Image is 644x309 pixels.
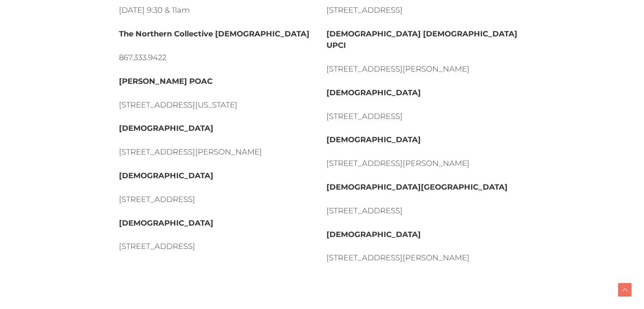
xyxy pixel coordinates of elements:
p: [STREET_ADDRESS][PERSON_NAME] [326,252,525,264]
p: [STREET_ADDRESS] [326,205,525,217]
p: [STREET_ADDRESS] [326,5,525,16]
p: [STREET_ADDRESS][PERSON_NAME] [326,158,525,169]
p: [STREET_ADDRESS] [119,241,318,252]
p: [STREET_ADDRESS] [326,111,525,122]
p: 867.333.9422 [119,52,318,63]
strong: [DEMOGRAPHIC_DATA] [326,135,421,144]
p: [STREET_ADDRESS] [119,194,318,205]
strong: [DEMOGRAPHIC_DATA] [119,124,213,133]
p: [STREET_ADDRESS][PERSON_NAME] [119,146,318,158]
strong: [DEMOGRAPHIC_DATA] [DEMOGRAPHIC_DATA] UPCI [326,29,517,50]
strong: [PERSON_NAME] POAC [119,77,213,86]
strong: The Northern Collective [DEMOGRAPHIC_DATA] [119,29,310,39]
p: [DATE] 9:30 & 11am [119,5,318,16]
p: [STREET_ADDRESS][US_STATE] [119,99,318,111]
strong: [DEMOGRAPHIC_DATA] [326,230,421,239]
p: [STREET_ADDRESS][PERSON_NAME] [326,63,525,75]
strong: [DEMOGRAPHIC_DATA] [119,218,213,228]
strong: [DEMOGRAPHIC_DATA] [326,88,421,97]
strong: [DEMOGRAPHIC_DATA] [119,171,213,180]
strong: [DEMOGRAPHIC_DATA][GEOGRAPHIC_DATA] [326,182,508,192]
